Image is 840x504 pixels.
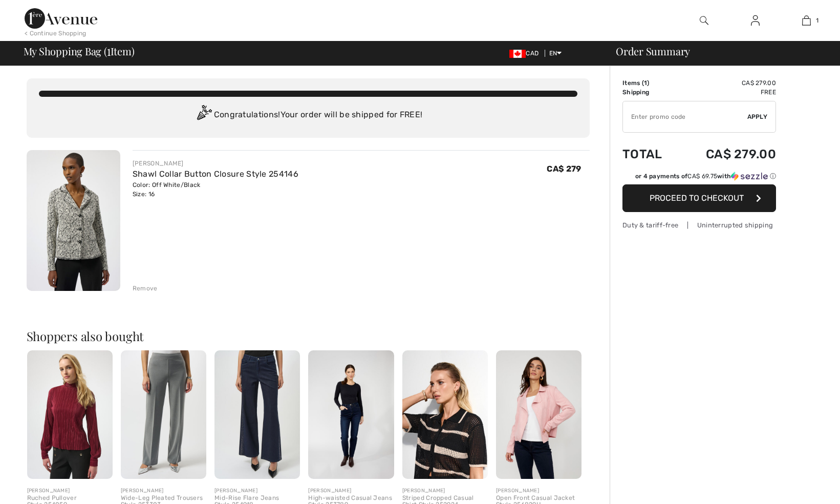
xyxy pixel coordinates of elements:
[308,487,394,495] div: [PERSON_NAME]
[27,350,113,479] img: Ruched Pullover Style 254059
[121,350,206,479] img: Wide-Leg Pleated Trousers Style 253303
[133,159,298,168] div: [PERSON_NAME]
[547,164,581,174] span: CA$ 279
[687,173,717,180] span: CA$ 69.75
[622,172,776,184] div: or 4 payments ofCA$ 69.75withSezzle Click to learn more about Sezzle
[27,330,590,342] h2: Shoppers also bought
[27,487,113,495] div: [PERSON_NAME]
[133,180,298,199] div: Color: Off White/Black Size: 16
[623,101,747,132] input: Promo code
[402,487,488,495] div: [PERSON_NAME]
[802,14,811,27] img: My Bag
[133,169,298,179] a: Shawl Collar Button Closure Style 254146
[678,137,776,172] td: CA$ 279.00
[747,112,768,121] span: Apply
[635,172,776,181] div: or 4 payments of with
[133,284,158,293] div: Remove
[731,172,768,181] img: Sezzle
[121,487,206,495] div: [PERSON_NAME]
[816,16,819,25] span: 1
[25,8,97,29] img: 1ère Avenue
[402,350,488,479] img: Striped Cropped Casual Shirt Style 252924
[308,350,394,479] img: High-waisted Casual Jeans Style 253789
[781,14,831,27] a: 1
[678,78,776,88] td: CA$ 279.00
[622,88,678,97] td: Shipping
[650,193,744,203] span: Proceed to Checkout
[743,14,768,27] a: Sign In
[644,79,647,87] span: 1
[751,14,760,27] img: My Info
[509,50,543,57] span: CAD
[496,487,581,495] div: [PERSON_NAME]
[604,46,834,56] div: Order Summary
[622,184,776,212] button: Proceed to Checkout
[700,14,708,27] img: search the website
[678,88,776,97] td: Free
[39,105,577,125] div: Congratulations! Your order will be shipped for FREE!
[214,487,300,495] div: [PERSON_NAME]
[214,350,300,479] img: Mid-Rise Flare Jeans Style 254918
[107,44,111,57] span: 1
[27,150,120,291] img: Shawl Collar Button Closure Style 254146
[24,46,135,56] span: My Shopping Bag ( Item)
[193,105,214,125] img: Congratulation2.svg
[549,50,562,57] span: EN
[509,50,526,58] img: Canadian Dollar
[622,78,678,88] td: Items ( )
[622,137,678,172] td: Total
[25,29,87,38] div: < Continue Shopping
[496,350,581,479] img: Open Front Casual Jacket Style 256829U
[622,220,776,230] div: Duty & tariff-free | Uninterrupted shipping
